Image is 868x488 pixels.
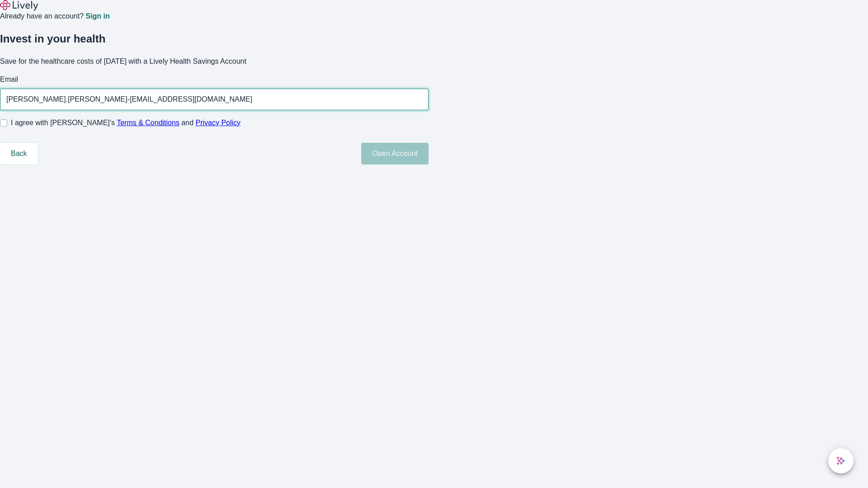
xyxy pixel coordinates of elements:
span: I agree with [PERSON_NAME]’s and [11,117,241,128]
button: chat [828,448,854,474]
svg: Lively AI Assistant [836,456,845,465]
a: Sign in [85,13,109,20]
a: Privacy Policy [196,119,241,127]
a: Terms & Conditions [117,119,179,127]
